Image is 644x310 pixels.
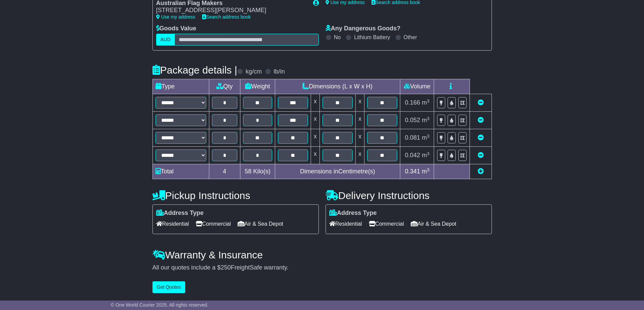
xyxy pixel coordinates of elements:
[369,219,404,229] span: Commercial
[405,99,420,106] span: 0.166
[427,151,430,156] sup: 3
[152,164,209,179] td: Total
[334,34,341,40] label: No
[152,190,319,201] h4: Pickup Instructions
[152,79,209,94] td: Type
[275,79,400,94] td: Dimensions (L x W x H)
[326,25,401,32] label: Any Dangerous Goods?
[221,264,231,271] span: 250
[156,219,189,229] span: Residential
[422,99,430,106] span: m
[240,79,275,94] td: Weight
[356,129,364,147] td: x
[245,168,252,175] span: 58
[156,14,195,20] a: Use my address
[152,281,186,293] button: Get Quotes
[311,129,319,147] td: x
[311,94,319,112] td: x
[478,152,484,159] a: Remove this item
[405,152,420,159] span: 0.042
[326,190,492,201] h4: Delivery Instructions
[400,79,434,94] td: Volume
[311,147,319,164] td: x
[427,98,430,104] sup: 3
[275,164,400,179] td: Dimensions in Centimetre(s)
[422,134,430,141] span: m
[311,112,319,129] td: x
[405,168,420,175] span: 0.341
[356,94,364,112] td: x
[196,219,231,229] span: Commercial
[152,264,492,272] div: All our quotes include a $ FreightSafe warranty.
[156,34,175,46] label: AUD
[156,25,196,32] label: Goods Value
[209,164,240,179] td: 4
[202,14,251,20] a: Search address book
[329,209,377,217] label: Address Type
[273,68,285,76] label: lb/in
[152,64,237,76] h4: Package details |
[404,34,417,40] label: Other
[478,134,484,141] a: Remove this item
[405,134,420,141] span: 0.081
[156,209,204,217] label: Address Type
[329,219,362,229] span: Residential
[478,117,484,123] a: Remove this item
[238,219,283,229] span: Air & Sea Depot
[356,147,364,164] td: x
[422,168,430,175] span: m
[478,99,484,106] a: Remove this item
[427,167,430,172] sup: 3
[245,68,262,76] label: kg/cm
[156,7,306,14] div: [STREET_ADDRESS][PERSON_NAME]
[422,117,430,123] span: m
[354,34,390,40] label: Lithium Battery
[422,152,430,159] span: m
[405,117,420,123] span: 0.052
[427,134,430,139] sup: 3
[427,116,430,121] sup: 3
[152,249,492,260] h4: Warranty & Insurance
[478,168,484,175] a: Add new item
[356,112,364,129] td: x
[111,302,209,308] span: © One World Courier 2025. All rights reserved.
[411,219,456,229] span: Air & Sea Depot
[209,79,240,94] td: Qty
[240,164,275,179] td: Kilo(s)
